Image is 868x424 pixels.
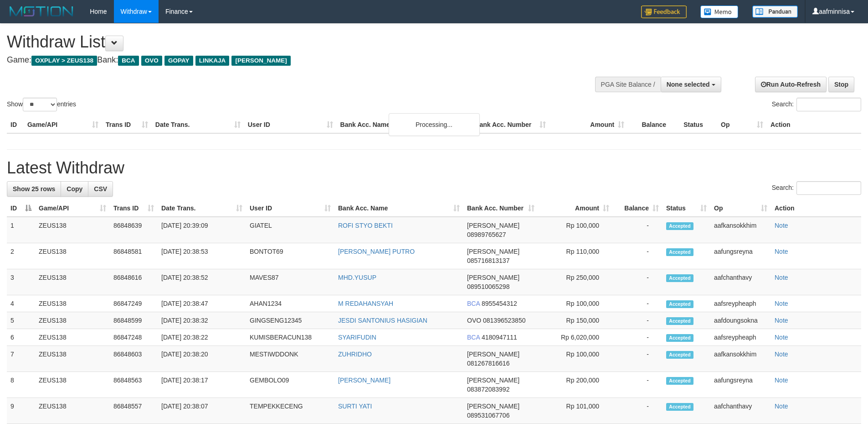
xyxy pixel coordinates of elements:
[771,200,861,217] th: Action
[110,269,158,295] td: 86848616
[755,77,827,92] a: Run Auto-Refresh
[7,181,61,197] a: Show 25 rows
[7,217,35,243] td: 1
[710,398,771,424] td: aafchanthavy
[35,372,110,398] td: ZEUS138
[538,269,613,295] td: Rp 250,000
[467,317,481,324] span: OVO
[710,200,771,217] th: Op: activate to sort column ascending
[483,317,525,324] span: Copy 081396523850 to clipboard
[710,217,771,243] td: aafkansokkhim
[338,351,372,358] a: ZUHRIDHO
[7,98,76,111] label: Show entries
[7,269,35,295] td: 3
[35,200,110,217] th: Game/API: activate to sort column ascending
[613,243,663,269] td: -
[538,295,613,312] td: Rp 100,000
[7,329,35,346] td: 6
[772,181,861,195] label: Search:
[94,185,107,193] span: CSV
[710,329,771,346] td: aafsreypheaph
[231,56,290,66] span: [PERSON_NAME]
[389,113,480,136] div: Processing...
[467,248,519,255] span: [PERSON_NAME]
[467,300,480,307] span: BCA
[337,116,472,133] th: Bank Acc. Name
[467,222,519,229] span: [PERSON_NAME]
[23,98,57,111] select: Showentries
[680,116,717,133] th: Status
[164,56,193,66] span: GOPAY
[338,222,393,229] a: ROFI STYO BEKTI
[538,312,613,329] td: Rp 150,000
[110,398,158,424] td: 86848557
[467,231,506,238] span: Copy 08989765627 to clipboard
[550,116,628,133] th: Amount
[338,317,427,324] a: JESDI SANTONIUS HASIGIAN
[538,398,613,424] td: Rp 101,000
[666,248,693,256] span: Accepted
[158,243,246,269] td: [DATE] 20:38:53
[246,217,334,243] td: GIATEL
[467,412,509,419] span: Copy 089531067706 to clipboard
[246,269,334,295] td: MAVES87
[110,243,158,269] td: 86848581
[538,217,613,243] td: Rp 100,000
[613,372,663,398] td: -
[471,116,550,133] th: Bank Acc. Number
[710,269,771,295] td: aafchanthavy
[775,403,788,410] a: Note
[613,295,663,312] td: -
[710,346,771,372] td: aafkansokkhim
[775,248,788,255] a: Note
[666,222,693,230] span: Accepted
[246,398,334,424] td: TEMPEKKECENG
[538,200,613,217] th: Amount: activate to sort column ascending
[710,243,771,269] td: aafungsreyna
[35,398,110,424] td: ZEUS138
[613,346,663,372] td: -
[158,312,246,329] td: [DATE] 20:38:32
[710,312,771,329] td: aafdoungsokna
[158,398,246,424] td: [DATE] 20:38:07
[35,217,110,243] td: ZEUS138
[538,346,613,372] td: Rp 100,000
[334,200,463,217] th: Bank Acc. Name: activate to sort column ascending
[467,334,480,341] span: BCA
[338,274,376,281] a: MHD.YUSUP
[666,274,693,282] span: Accepted
[13,185,55,193] span: Show 25 rows
[775,222,788,229] a: Note
[110,295,158,312] td: 86847249
[35,295,110,312] td: ZEUS138
[61,181,88,197] a: Copy
[710,372,771,398] td: aafungsreyna
[7,312,35,329] td: 5
[152,116,244,133] th: Date Trans.
[110,200,158,217] th: Trans ID: activate to sort column ascending
[24,116,102,133] th: Game/API
[246,346,334,372] td: MESTIWDDONK
[661,77,721,92] button: None selected
[67,185,82,193] span: Copy
[195,56,230,66] span: LINKAJA
[775,300,788,307] a: Note
[7,346,35,372] td: 7
[538,372,613,398] td: Rp 200,000
[482,300,517,307] span: Copy 8955454312 to clipboard
[467,403,519,410] span: [PERSON_NAME]
[613,200,663,217] th: Balance: activate to sort column ascending
[775,377,788,384] a: Note
[628,116,680,133] th: Balance
[463,200,538,217] th: Bank Acc. Number: activate to sort column ascending
[666,300,693,308] span: Accepted
[338,403,372,410] a: SURTI YATI
[338,334,376,341] a: SYARIFUDIN
[767,116,861,133] th: Action
[35,269,110,295] td: ZEUS138
[246,372,334,398] td: GEMBOLO09
[613,329,663,346] td: -
[102,116,152,133] th: Trans ID
[158,295,246,312] td: [DATE] 20:38:47
[7,243,35,269] td: 2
